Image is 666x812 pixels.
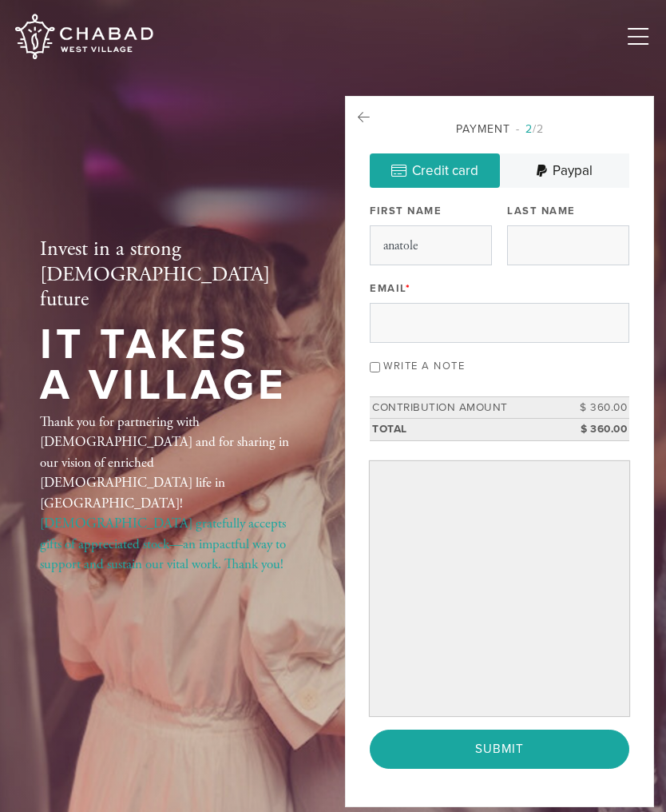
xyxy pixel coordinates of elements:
span: /2 [516,122,544,136]
label: First Name [370,204,442,218]
td: Total [370,419,557,440]
img: Chabad%20West%20Village.png [12,8,155,66]
div: Thank you for partnering with [DEMOGRAPHIC_DATA] and for sharing in our vision of enriched [DEMOG... [40,412,293,575]
a: Credit card [370,153,500,188]
a: [DEMOGRAPHIC_DATA] gratefully accepts gifts of appreciated stock—an impactful way to support and ... [40,515,286,573]
a: Paypal [500,153,630,188]
label: Write a note [383,360,465,372]
label: Last Name [507,204,576,218]
h1: It Takes a Village [40,324,293,406]
td: $ 360.00 [557,396,629,418]
div: Payment [370,121,629,137]
label: Email [370,281,410,296]
iframe: Secure payment input frame [373,464,627,713]
input: Submit [370,730,629,769]
h2: Invest in a strong [DEMOGRAPHIC_DATA] future [40,237,293,312]
span: 2 [525,122,533,136]
td: $ 360.00 [557,419,629,440]
span: This field is required. [406,282,411,295]
td: Contribution Amount [370,396,557,418]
